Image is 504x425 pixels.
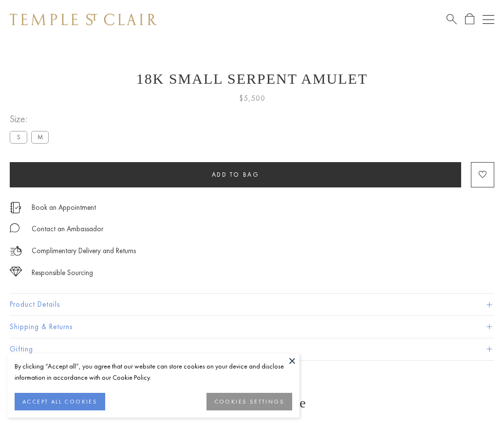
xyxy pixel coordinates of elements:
[10,202,21,213] img: icon_appointment.svg
[212,170,260,179] span: Add to bag
[465,13,474,25] a: Open Shopping Bag
[10,71,494,87] h1: 18K Small Serpent Amulet
[206,393,292,410] button: COOKIES SETTINGS
[32,267,93,279] div: Responsible Sourcing
[10,131,27,143] label: S
[32,245,136,257] p: Complimentary Delivery and Returns
[239,92,265,105] span: $5,500
[10,162,461,187] button: Add to bag
[10,223,19,233] img: MessageIcon-01_2.svg
[10,338,494,360] button: Gifting
[447,13,457,25] a: Search
[32,223,103,235] div: Contact an Ambassador
[15,393,105,410] button: ACCEPT ALL COOKIES
[10,14,157,25] img: Temple St. Clair
[10,245,22,257] img: icon_delivery.svg
[10,111,53,127] span: Size:
[15,361,292,383] div: By clicking “Accept all”, you agree that our website can store cookies on your device and disclos...
[483,14,494,25] button: Open navigation
[31,131,49,143] label: M
[10,316,494,338] button: Shipping & Returns
[10,267,22,277] img: icon_sourcing.svg
[10,294,494,315] button: Product Details
[32,202,96,213] a: Book an Appointment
